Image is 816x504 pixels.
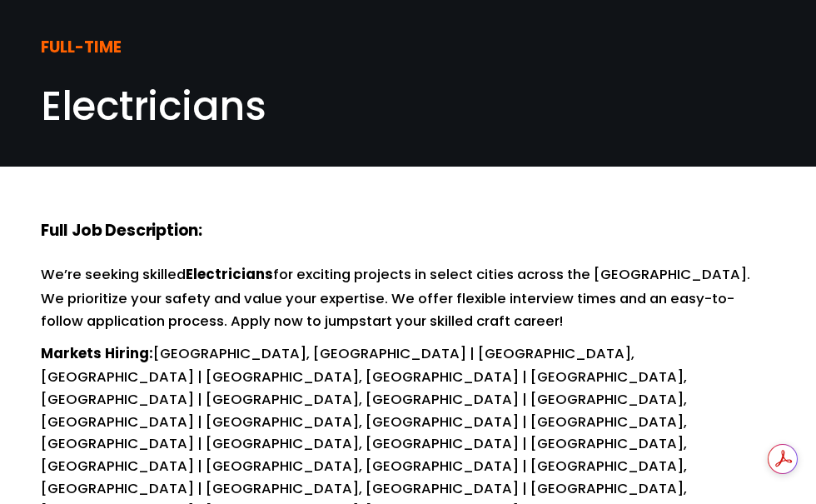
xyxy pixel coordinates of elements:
[41,218,202,246] strong: Full Job Description:
[41,342,153,367] strong: Markets Hiring:
[41,78,266,134] span: Electricians
[186,263,273,287] strong: Electricians
[41,263,775,332] p: We’re seeking skilled for exciting projects in select cities across the [GEOGRAPHIC_DATA]. We pri...
[41,35,122,62] strong: FULL-TIME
